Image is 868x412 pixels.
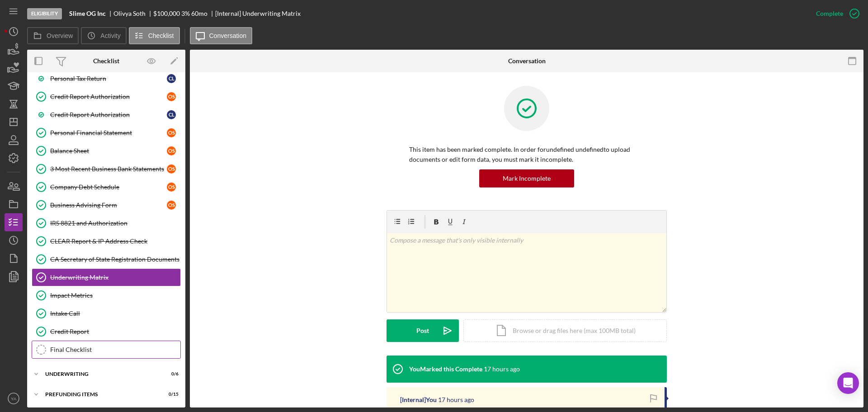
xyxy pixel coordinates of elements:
b: Slime OG Inc [69,10,106,17]
div: Business Advising Form [50,201,167,209]
div: O S [167,128,176,137]
text: YA [11,396,17,401]
div: 3 % [181,10,190,17]
button: YA [5,389,23,407]
label: Conversation [209,32,247,39]
a: Impact Metrics [32,286,181,304]
div: Underwriting [45,371,156,377]
a: Credit Report AuthorizationOS [32,88,181,106]
button: Complete [807,5,863,23]
div: Mark Incomplete [503,169,551,187]
div: [Internal] Underwriting Matrix [215,10,301,17]
a: Personal Tax ReturnCL [32,70,181,88]
label: Checklist [148,32,174,39]
a: Balance SheetOS [32,142,181,160]
div: C L [167,74,176,83]
a: Credit Report AuthorizationCL [32,106,181,124]
a: CA Secretary of State Registration Documents [32,250,181,268]
div: Final Checklist [50,346,180,353]
div: IRS 8821 and Authorization [50,220,180,227]
div: Impact Metrics [50,292,180,299]
a: Business Advising FormOS [32,196,181,214]
div: O S [167,92,176,101]
div: Credit Report [50,328,180,335]
button: Mark Incomplete [479,169,574,187]
div: 3 Most Recent Business Bank Statements [50,165,167,173]
a: Final Checklist [32,341,181,359]
div: Open Intercom Messenger [837,372,859,394]
button: Overview [27,27,79,44]
label: Activity [100,32,120,39]
div: You Marked this Complete [409,365,482,373]
div: Personal Tax Return [50,75,167,82]
div: Prefunding Items [45,392,156,397]
button: Conversation [190,27,253,44]
div: Post [416,319,429,342]
div: 0 / 15 [162,392,179,397]
div: Complete [816,5,843,23]
div: Company Debt Schedule [50,183,167,191]
div: 0 / 6 [162,371,179,377]
div: Conversation [508,57,546,65]
div: Credit Report Authorization [50,111,167,118]
div: Intake Call [50,310,180,317]
button: Activity [81,27,126,44]
p: This item has been marked complete. In order for undefined undefined to upload documents or edit ... [409,145,644,165]
div: Credit Report Authorization [50,93,167,100]
time: 2025-10-08 05:11 [484,365,520,373]
button: Post [387,319,459,342]
div: O S [167,164,176,173]
a: CLEAR Report & IP Address Check [32,232,181,250]
div: 60 mo [191,10,208,17]
button: Checklist [129,27,180,44]
a: Personal Financial StatementOS [32,124,181,142]
div: CLEAR Report & IP Address Check [50,238,180,245]
div: CA Secretary of State Registration Documents [50,256,180,263]
div: O S [167,183,176,192]
div: Eligibility [27,8,62,19]
time: 2025-10-08 05:11 [438,396,474,403]
div: Checklist [93,57,119,65]
a: Underwriting Matrix [32,268,181,286]
a: Credit Report [32,323,181,341]
div: Olivya Soth [113,10,153,17]
a: 3 Most Recent Business Bank StatementsOS [32,160,181,178]
a: Intake Call [32,304,181,323]
div: C L [167,110,176,119]
label: Overview [47,32,73,39]
div: O S [167,201,176,210]
div: O S [167,146,176,155]
span: $100,000 [153,9,180,17]
div: Balance Sheet [50,147,167,154]
div: Underwriting Matrix [50,274,180,281]
div: [Internal] You [400,396,437,403]
a: IRS 8821 and Authorization [32,214,181,232]
a: Company Debt ScheduleOS [32,178,181,196]
div: Personal Financial Statement [50,129,167,136]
